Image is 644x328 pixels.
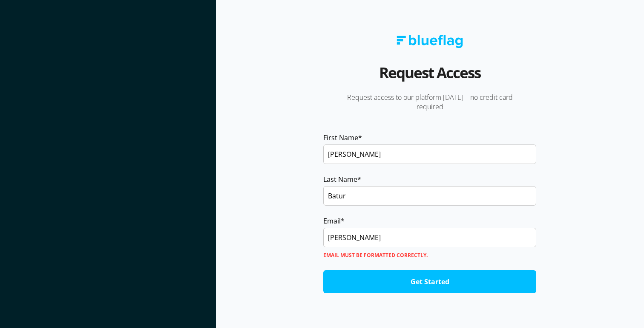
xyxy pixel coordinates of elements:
[323,216,341,226] span: Email
[323,174,357,184] span: Last Name
[323,93,537,111] p: Request access to our platform [DATE]—no credit card required
[323,249,536,262] label: Email must be formatted correctly.
[379,61,480,93] h2: Request Access
[323,144,536,164] input: John
[397,35,463,48] img: Blue Flag logo
[323,186,536,206] input: Smith
[323,270,536,293] input: Get Started
[323,228,536,247] input: name@yourcompany.com.au
[323,133,358,143] span: First Name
